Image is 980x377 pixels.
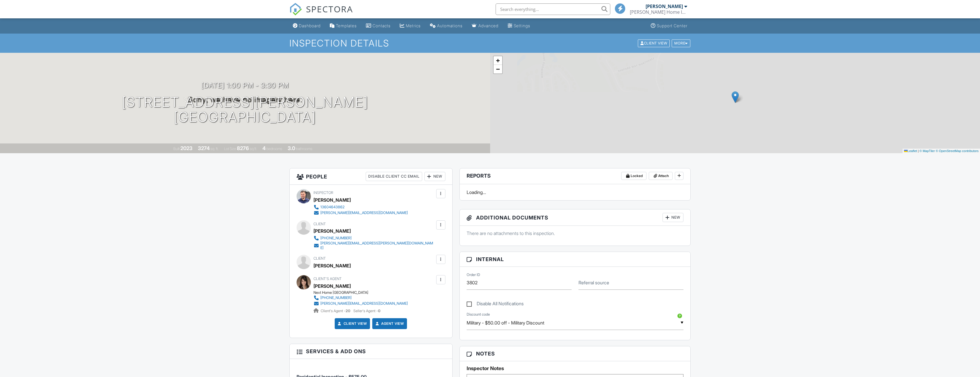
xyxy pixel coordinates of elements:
input: Search everything... [496,3,610,15]
a: Contacts [364,21,393,31]
span: + [496,57,500,64]
strong: 20 [346,309,350,313]
div: Dashboard [299,23,321,28]
a: Zoom out [494,65,502,73]
h1: Inspection Details [289,38,691,48]
div: 8276 [237,145,249,151]
div: Contacts [373,23,391,28]
span: Client's Agent [313,277,342,281]
a: Automations (Basic) [428,21,465,31]
h3: Notes [460,346,691,361]
h3: Additional Documents [460,209,691,226]
a: Zoom in [494,56,502,65]
a: [PHONE_NUMBER] [313,295,408,301]
span: bedrooms [266,147,282,151]
div: Bowman Home Inspections [630,9,687,15]
a: © OpenStreetMap contributors [936,149,979,153]
a: Client View [637,41,671,45]
div: Disable Client CC Email [366,172,422,181]
a: [PERSON_NAME][EMAIL_ADDRESS][PERSON_NAME][DOMAIN_NAME] [313,241,435,250]
span: Client [313,222,326,226]
a: [PERSON_NAME] [313,282,351,290]
a: Support Center [648,21,690,31]
a: Advanced [469,21,501,31]
div: [PHONE_NUMBER] [320,236,352,240]
h3: [DATE] 1:00 pm - 3:30 pm [201,81,289,89]
p: There are no attachments to this inspection. [467,230,684,236]
span: Client's Agent - [321,309,351,313]
div: 2023 [180,145,192,151]
div: 3274 [198,145,210,151]
label: Disable All Notifications [467,301,524,308]
div: Next Home [GEOGRAPHIC_DATA] [313,290,412,295]
a: Dashboard [291,21,323,31]
h3: Services & Add ons [290,344,452,359]
div: New [663,213,683,222]
span: sq.ft. [250,147,257,151]
div: [PERSON_NAME][EMAIL_ADDRESS][PERSON_NAME][DOMAIN_NAME] [320,241,435,250]
div: [PERSON_NAME][EMAIL_ADDRESS][DOMAIN_NAME] [320,211,408,215]
div: Support Center [657,23,687,28]
label: Referral source [578,279,609,286]
a: [PERSON_NAME][EMAIL_ADDRESS][DOMAIN_NAME] [313,210,408,216]
img: Marker [732,91,739,103]
div: [PERSON_NAME] [313,196,351,204]
a: 13604643862 [313,204,408,210]
img: The Best Home Inspection Software - Spectora [289,3,302,15]
a: Metrics [398,21,423,31]
a: [PERSON_NAME][EMAIL_ADDRESS][DOMAIN_NAME] [313,301,408,306]
div: [PERSON_NAME] [646,3,683,9]
a: Leaflet [904,149,917,153]
div: Advanced [478,23,498,28]
span: sq. ft. [211,147,219,151]
div: [PERSON_NAME][EMAIL_ADDRESS][DOMAIN_NAME] [320,301,408,306]
div: Automations [437,23,463,28]
a: © MapTiler [919,149,935,153]
div: [PHONE_NUMBER] [320,296,352,300]
h1: [STREET_ADDRESS][PERSON_NAME] [GEOGRAPHIC_DATA] [122,95,368,125]
a: SPECTORA [289,8,353,20]
div: Settings [514,23,530,28]
h3: People [290,168,452,185]
span: SPECTORA [306,3,353,15]
span: Lot Size [224,147,236,151]
div: Client View [638,39,670,47]
div: More [672,39,690,47]
div: Metrics [406,23,421,28]
a: Client View [337,321,367,327]
div: [PERSON_NAME] [313,261,351,270]
strong: 0 [378,309,380,313]
span: Client [313,256,326,261]
label: Discount code [467,312,490,317]
div: 3.0 [288,145,295,151]
span: | [918,149,919,153]
div: 13604643862 [320,205,344,209]
span: bathrooms [296,147,312,151]
span: Seller's Agent - [353,309,380,313]
div: Templates [336,23,357,28]
div: New [424,172,445,181]
a: Settings [505,21,533,31]
div: 4 [262,145,266,151]
span: Inspector [313,191,333,195]
a: Templates [328,21,359,31]
div: [PERSON_NAME] [313,227,351,235]
label: Order ID [467,272,480,277]
span: Built [173,147,180,151]
span: − [496,65,500,73]
a: Agent View [374,321,404,327]
h5: Inspector Notes [467,366,684,371]
h3: Internal [460,252,691,267]
a: [PHONE_NUMBER] [313,235,435,241]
